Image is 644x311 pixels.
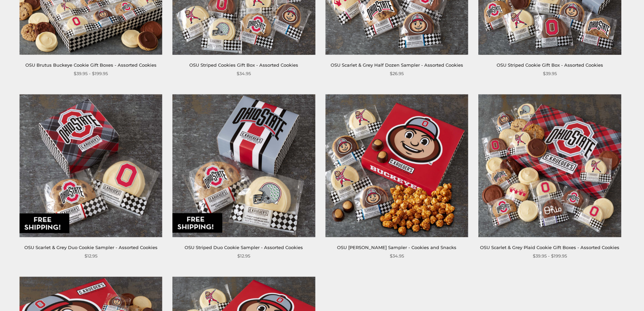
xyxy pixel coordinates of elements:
[185,245,303,250] a: OSU Striped Duo Cookie Sampler - Assorted Cookies
[172,94,315,237] img: OSU Striped Duo Cookie Sampler - Assorted Cookies
[390,252,404,260] span: $34.95
[74,70,108,77] span: $39.95 - $199.95
[237,70,251,77] span: $34.95
[543,70,557,77] span: $39.95
[24,245,158,250] a: OSU Scarlet & Grey Duo Cookie Sampler - Assorted Cookies
[20,94,162,237] img: OSU Scarlet & Grey Duo Cookie Sampler - Assorted Cookies
[25,62,157,68] a: OSU Brutus Buckeye Cookie Gift Boxes - Assorted Cookies
[497,62,603,68] a: OSU Striped Cookie Gift Box - Assorted Cookies
[480,245,619,250] a: OSU Scarlet & Grey Plaid Cookie Gift Boxes - Assorted Cookies
[533,252,567,260] span: $39.95 - $199.95
[189,62,298,68] a: OSU Striped Cookies Gift Box - Assorted Cookies
[85,252,97,260] span: $12.95
[237,252,250,260] span: $12.95
[326,94,468,237] img: OSU Brutus Buckeye Sampler - Cookies and Snacks
[337,245,456,250] a: OSU [PERSON_NAME] Sampler - Cookies and Snacks
[5,285,70,306] iframe: Sign Up via Text for Offers
[478,94,621,237] img: OSU Scarlet & Grey Plaid Cookie Gift Boxes - Assorted Cookies
[331,62,463,68] a: OSU Scarlet & Grey Half Dozen Sampler - Assorted Cookies
[390,70,404,77] span: $26.95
